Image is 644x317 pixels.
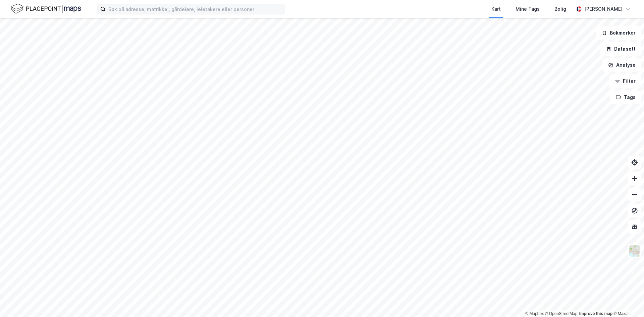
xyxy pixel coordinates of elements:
div: [PERSON_NAME] [584,5,623,13]
img: logo.f888ab2527a4732fd821a326f86c7f29.svg [11,3,81,15]
input: Søk på adresse, matrikkel, gårdeiere, leietakere eller personer [106,4,285,14]
div: Mine Tags [516,5,540,13]
iframe: Chat Widget [610,285,644,317]
div: Bolig [554,5,566,13]
div: Kart [491,5,501,13]
div: Kontrollprogram for chat [610,285,644,317]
